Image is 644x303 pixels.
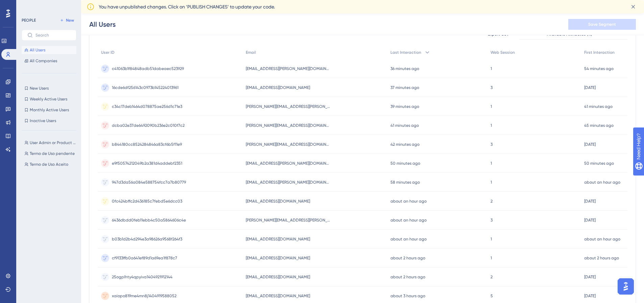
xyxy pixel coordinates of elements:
[390,275,425,279] time: about 2 hours ago
[390,104,419,109] time: 39 minutes ago
[22,117,76,125] button: Inactive Users
[57,16,76,24] button: New
[390,256,425,260] time: about 2 hours ago
[246,142,330,147] span: [PERSON_NAME][EMAIL_ADDRESS][DOMAIN_NAME]
[112,274,172,280] span: 25ogplhty4qpyiva1404921912144
[22,139,80,147] button: User Admin or Product Admin
[112,217,186,223] span: 6436dbdd0feb11ebb4c50a5864606c4e
[616,276,636,297] iframe: UserGuiding AI Assistant Launcher
[246,85,310,90] span: [EMAIL_ADDRESS][DOMAIN_NAME]
[390,123,419,128] time: 41 minutes ago
[246,293,310,299] span: [EMAIL_ADDRESS][DOMAIN_NAME]
[584,237,620,241] time: about an hour ago
[246,199,310,204] span: [EMAIL_ADDRESS][DOMAIN_NAME]
[491,199,493,204] span: 2
[491,293,493,299] span: 5
[584,123,614,128] time: 45 minutes ago
[30,118,56,123] span: Inactive Users
[89,20,116,29] div: All Users
[35,33,71,38] input: Search
[390,199,427,204] time: about an hour ago
[584,275,596,279] time: [DATE]
[30,140,78,145] span: User Admin or Product Admin
[491,50,515,55] span: Web Session
[30,162,68,167] span: Termo de Uso Aceito
[584,50,615,55] span: First Interaction
[112,66,184,71] span: c41063b1f84848adb51dabeaec523929
[584,199,596,204] time: [DATE]
[491,85,493,90] span: 3
[22,18,36,23] div: PEOPLE
[112,293,176,299] span: xaiopo819me4mn8j1404919588052
[246,161,330,166] span: [EMAIL_ADDRESS][PERSON_NAME][DOMAIN_NAME]
[22,84,76,92] button: New Users
[22,95,76,103] button: Weekly Active Users
[30,47,45,53] span: All Users
[246,66,330,71] span: [EMAIL_ADDRESS][PERSON_NAME][DOMAIN_NAME]
[101,50,115,55] span: User ID
[491,217,493,223] span: 3
[491,66,492,71] span: 1
[390,66,419,71] time: 36 minutes ago
[491,255,492,261] span: 1
[491,123,492,128] span: 1
[390,161,420,166] time: 50 minutes ago
[30,86,49,91] span: New Users
[584,85,596,90] time: [DATE]
[584,294,596,298] time: [DATE]
[584,142,596,147] time: [DATE]
[22,149,80,158] button: Termo de Uso pendente
[112,236,182,242] span: b03b1d2b4d294e3a98626a9568f264f3
[246,50,256,55] span: Email
[584,180,620,185] time: about an hour ago
[390,50,421,55] span: Last Interaction
[584,161,614,166] time: 50 minutes ago
[246,255,310,261] span: [EMAIL_ADDRESS][DOMAIN_NAME]
[584,256,619,260] time: about 2 hours ago
[246,104,330,109] span: [PERSON_NAME][EMAIL_ADDRESS][PERSON_NAME][DOMAIN_NAME]
[246,274,310,280] span: [EMAIL_ADDRESS][DOMAIN_NAME]
[112,85,178,90] span: 16cde6df256143c0973b145224013961
[16,2,42,10] span: Need Help?
[99,3,275,11] span: You have unpublished changes. Click on ‘PUBLISH CHANGES’ to update your code.
[246,217,330,223] span: [PERSON_NAME][EMAIL_ADDRESS][PERSON_NAME][DOMAIN_NAME]
[22,57,76,65] button: All Companies
[390,180,420,185] time: 58 minutes ago
[22,160,80,168] button: Termo de Uso Aceito
[246,236,310,242] span: [EMAIL_ADDRESS][DOMAIN_NAME]
[491,274,493,280] span: 2
[491,142,493,147] span: 3
[112,255,177,261] span: cf9133ffb0a641ef89d1a69ea1f878c7
[588,22,616,27] span: Save Segment
[491,104,492,109] span: 1
[112,180,186,185] span: 947d3da56a084e588754fcc7a7b80779
[568,19,636,30] button: Save Segment
[112,199,182,204] span: 0fc424bffc2d436185c7febd5e6dcc03
[491,161,492,166] span: 1
[584,104,613,109] time: 41 minutes ago
[22,106,76,114] button: Monthly Active Users
[246,180,330,185] span: [EMAIL_ADDRESS][PERSON_NAME][DOMAIN_NAME]
[390,85,419,90] time: 37 minutes ago
[30,58,57,64] span: All Companies
[30,107,69,113] span: Monthly Active Users
[30,151,75,156] span: Termo de Uso pendente
[112,104,182,109] span: c34c17deb1464d078875ae256d1c71e3
[30,96,67,102] span: Weekly Active Users
[584,218,596,223] time: [DATE]
[491,180,492,185] span: 1
[390,237,427,241] time: about an hour ago
[390,294,425,298] time: about 3 hours ago
[112,142,182,147] span: b844180cc8524284846a83cf6b5f11e9
[390,218,427,223] time: about an hour ago
[112,123,185,128] span: dcba02e37de6492090b236e2c010f7c2
[491,236,492,242] span: 1
[390,142,420,147] time: 42 minutes ago
[22,46,76,54] button: All Users
[112,161,182,166] span: e9f50574212049b2a381d4addebf2351
[584,66,614,71] time: 54 minutes ago
[66,18,74,23] span: New
[246,123,330,128] span: [PERSON_NAME][EMAIL_ADDRESS][DOMAIN_NAME]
